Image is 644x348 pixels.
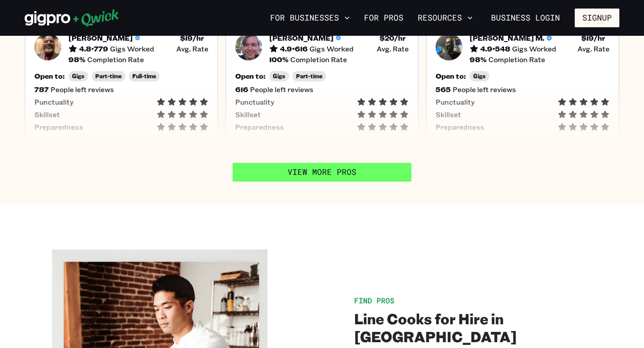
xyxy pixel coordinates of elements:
span: Preparedness [34,123,83,132]
h5: 787 [34,85,49,94]
h5: $ 20 /hr [380,34,406,42]
img: Pro headshot [436,34,462,60]
h5: 616 [235,85,248,94]
span: Part-time [95,73,122,80]
span: People left reviews [250,85,314,94]
h5: 98 % [470,55,487,64]
button: Pro headshot[PERSON_NAME]4.9•616Gigs Worked$20/hr Avg. Rate100%Completion RateOpen to:GigsPart-ti... [225,24,419,141]
img: Pro headshot [34,34,61,60]
h5: 4.9 • 548 [480,44,510,53]
button: Signup [575,8,619,27]
img: Pro headshot [235,34,262,60]
h5: 565 [436,85,451,94]
span: Skillset [34,110,60,119]
button: Resources [414,10,476,25]
span: Avg. Rate [577,44,610,53]
span: Gigs [72,73,85,80]
span: Punctuality [235,98,274,106]
h5: 4.9 • 616 [280,44,308,53]
h5: 100 % [269,55,288,64]
span: Punctuality [436,98,475,106]
a: Business Login [483,8,568,27]
span: Find Pros [354,296,394,305]
button: Pro headshot[PERSON_NAME] M.4.9•548Gigs Worked$19/hr Avg. Rate98%Completion RateOpen to:Gigs565Pe... [426,24,619,141]
span: Gigs Worked [309,44,354,53]
span: Part-time [296,73,322,80]
button: For Businesses [267,10,353,25]
h5: $ 19 /hr [581,34,605,42]
h5: Open to: [235,72,266,81]
span: People left reviews [51,85,114,94]
span: Punctuality [34,98,73,106]
h5: 4.8 • 779 [79,44,108,53]
span: People left reviews [453,85,516,94]
span: Gigs [473,73,486,80]
span: Completion Rate [87,55,144,64]
h2: Line Cooks for Hire in [GEOGRAPHIC_DATA] [354,310,619,345]
a: For Pros [360,10,407,25]
span: Full-time [132,73,156,80]
h5: Open to: [34,72,65,81]
h5: Open to: [436,72,466,81]
h5: $ 19 /hr [180,34,204,42]
h5: [PERSON_NAME] M. [470,34,544,42]
span: Skillset [436,110,461,119]
span: Avg. Rate [176,44,208,53]
h5: [PERSON_NAME] [68,34,133,42]
span: Completion Rate [488,55,545,64]
span: Gigs Worked [512,44,556,53]
span: Completion Rate [290,55,347,64]
span: Gigs Worked [110,44,154,53]
h5: [PERSON_NAME] [269,34,334,42]
span: Skillset [235,110,261,119]
h5: 98 % [68,55,85,64]
span: Preparedness [436,123,484,132]
span: Avg. Rate [377,44,409,53]
span: Preparedness [235,123,284,132]
a: View More Pros [233,163,411,182]
span: Gigs [273,73,285,80]
button: Pro headshot[PERSON_NAME]4.8•779Gigs Worked$19/hr Avg. Rate98%Completion RateOpen to:GigsPart-tim... [25,24,218,141]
